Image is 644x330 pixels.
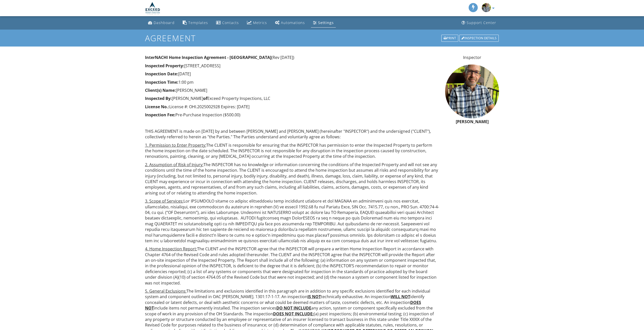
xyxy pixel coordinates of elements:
[145,198,439,244] p: Lor IPSUMDOLO sitame co adipisc elitseddoeiu temp incididunt utlabore et dol MAGNAA en adminimven...
[145,63,184,69] strong: Inspected Property:
[145,246,439,286] p: The CLIENT and the INSPECTOR agree that the INSPECTOR will prepare a written Home Inspection Repo...
[145,112,439,118] p: Pre-Purchase Inspection ($500.00)
[145,96,439,101] p: [PERSON_NAME] Exceed Property Inspections, LLC
[145,288,186,294] u: 5. General Exclusions:
[145,246,197,252] u: 4. Home Inspection Report:
[460,18,498,28] a: Support Center
[145,104,439,109] p: License #: OHI.2025002928 Expires: [DATE]
[146,18,177,28] a: Dashboard
[145,1,160,15] img: Exceed Property Inspections, LLC
[214,18,241,28] a: Contacts
[145,96,172,101] strong: Inspected By:
[276,305,311,311] strong: DO NOT INCLUDE
[145,142,439,159] p: The CLIENT is responsible for ensuring that the INSPECTOR has permission to enter the Inspected P...
[445,64,499,118] img: eric_lauterbach.jpeg
[145,87,439,93] p: [PERSON_NAME]
[203,96,207,101] strong: of
[145,104,169,109] strong: License No.:
[273,18,307,28] a: Automations (Basic)
[445,120,499,124] h6: [PERSON_NAME]
[222,20,239,25] div: Contacts
[445,55,499,60] p: Inspector
[253,20,267,25] div: Metrics
[145,198,183,204] u: 3. Scope of Services:
[145,79,178,85] strong: Inspection Time:
[318,20,334,25] div: Settings
[145,162,203,167] u: 2. Assumption of Risk of Injury:
[181,18,210,28] a: Templates
[311,18,336,28] a: Settings
[145,87,176,93] strong: Client(s) Name:
[188,20,208,25] div: Templates
[154,20,175,25] div: Dashboard
[482,3,491,12] img: eric_lauterbach.jpeg
[145,128,439,140] p: THIS AGREEMENT is made on [DATE] by and between [PERSON_NAME] and [PERSON_NAME] (hereinafter "INS...
[145,79,439,85] p: 1:00 pm
[145,162,439,196] p: The INSPECTOR has no knowledge or information concerning the conditions of the Inspected Property...
[281,20,305,25] div: Automations
[459,34,499,42] a: Inspection Details
[145,142,206,148] u: 1. Permission to Enter Property:
[459,35,499,42] div: Inspection Details
[467,20,496,25] div: Support Center
[145,112,175,118] strong: Inspection Fee:
[145,71,178,77] strong: Inspection Date:
[307,294,321,299] strong: IS NOT
[441,34,459,42] a: Print
[273,311,314,317] strong: DOES NOT INCLUDE:
[245,18,269,28] a: Metrics
[391,294,410,299] strong: WILL NOT
[145,34,499,42] h1: Agreement
[145,71,439,77] p: [DATE]
[441,35,458,42] div: Print
[145,300,421,311] u: DOES NOT
[145,63,439,69] p: [STREET_ADDRESS]
[145,55,439,60] p: (Rev [DATE])
[145,55,271,60] strong: InterNACHI Home Inspection Agreement - [GEOGRAPHIC_DATA]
